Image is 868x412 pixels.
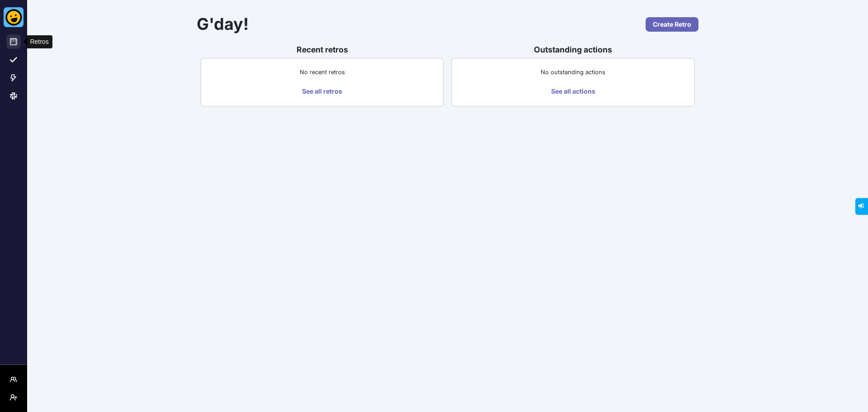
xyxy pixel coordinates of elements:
span: User menu [10,401,17,408]
i: User menu [10,394,17,401]
span:  [6,3,11,9]
i: Workspace Menu [10,376,17,383]
button: User menu [6,390,21,405]
a: See all retros [208,84,436,99]
small: No outstanding actions [541,69,605,76]
div: Retros [26,35,52,48]
a: See all actions [459,84,687,99]
h1: G'day! [197,14,573,34]
button: Workspace Menu [6,372,21,387]
h3: Outstanding actions [451,45,695,54]
a: Create Retro [646,17,698,32]
span: Workspace Menu [10,383,17,390]
small: No recent retros [300,69,345,76]
img: Better [4,7,24,27]
h3: Recent retros [200,45,444,54]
